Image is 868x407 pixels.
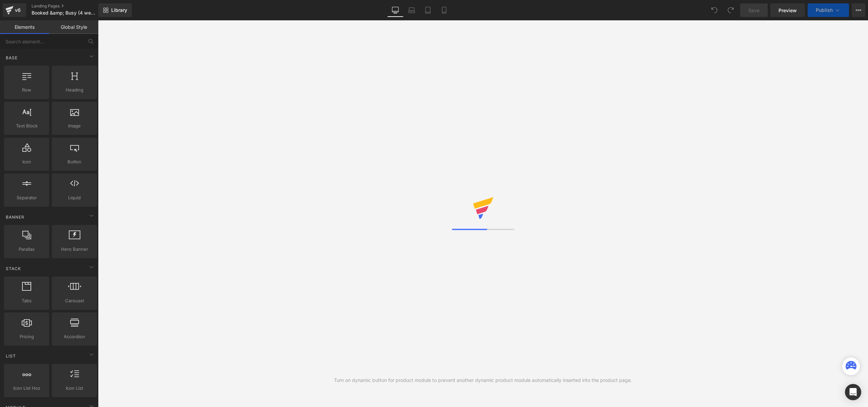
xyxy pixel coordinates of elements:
[6,122,47,129] span: Text Block
[403,3,420,17] a: Laptop
[6,194,47,201] span: Separator
[98,3,132,17] a: New Library
[54,122,95,129] span: Image
[387,3,403,17] a: Desktop
[6,158,47,165] span: Icon
[6,385,47,392] span: Icon List Hoz
[5,55,18,61] span: Base
[5,353,17,359] span: List
[6,86,47,94] span: Row
[420,3,436,17] a: Tablet
[54,246,95,253] span: Hero Banner
[32,10,95,16] span: Booked &amp; Busy (4 week)
[111,7,127,13] span: Library
[816,7,833,13] span: Publish
[14,6,22,15] div: v6
[32,3,108,9] a: Landing Pages
[49,20,98,34] a: Global Style
[770,3,805,17] a: Preview
[54,158,95,165] span: Button
[808,3,849,17] button: Publish
[6,333,47,340] span: Pricing
[748,7,759,14] span: Save
[5,214,25,220] span: Banner
[54,333,95,340] span: Accordion
[3,3,26,17] a: v6
[54,194,95,201] span: Liquid
[724,3,737,17] button: Redo
[6,297,47,304] span: Tabs
[6,246,47,253] span: Parallax
[778,7,797,14] span: Preview
[334,377,632,384] div: Turn on dynamic button for product module to prevent another dynamic product module automatically...
[54,297,95,304] span: Carousel
[708,3,721,17] button: Undo
[54,86,95,94] span: Heading
[845,384,861,400] div: Open Intercom Messenger
[5,265,22,272] span: Stack
[852,3,865,17] button: More
[436,3,452,17] a: Mobile
[54,385,95,392] span: Icon List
